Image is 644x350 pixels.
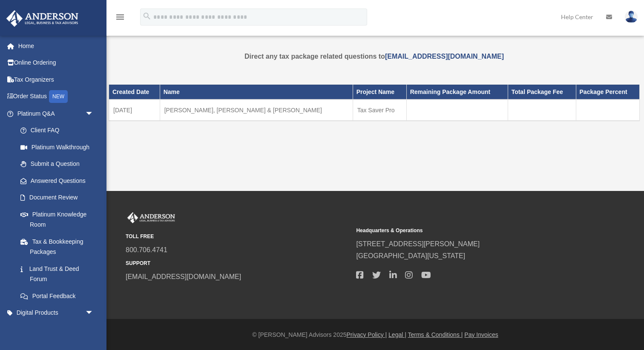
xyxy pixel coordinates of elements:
[353,85,406,99] th: Project Name
[406,85,508,99] th: Remaining Package Amount
[6,321,106,338] a: My Entitiesarrow_drop_down
[109,100,160,121] td: [DATE]
[85,304,102,322] span: arrow_drop_down
[6,54,106,71] a: Online Ordering
[464,331,498,338] a: Pay Invoices
[6,304,106,322] a: Digital Productsarrow_drop_down
[625,11,638,23] img: User Pic
[109,85,160,99] th: Created Date
[49,90,68,103] div: NEW
[126,212,177,223] img: Anderson Advisors Platinum Portal
[356,252,465,259] a: [GEOGRAPHIC_DATA][US_STATE]
[12,233,102,260] a: Tax & Bookkeeping Packages
[12,172,106,189] a: Answered Questions
[244,53,504,60] strong: Direct any tax package related questions to
[388,331,406,338] a: Legal |
[115,15,125,22] a: menu
[576,85,639,99] th: Package Percent
[508,85,576,99] th: Total Package Fee
[126,259,350,268] small: SUPPORT
[356,240,480,248] a: [STREET_ADDRESS][PERSON_NAME]
[6,71,106,88] a: Tax Organizers
[356,226,581,235] small: Headquarters & Operations
[385,53,504,60] a: [EMAIL_ADDRESS][DOMAIN_NAME]
[4,10,81,27] img: Anderson Advisors Platinum Portal
[12,156,106,173] a: Submit a Question
[6,105,106,122] a: Platinum Q&Aarrow_drop_down
[85,105,102,122] span: arrow_drop_down
[12,189,106,206] a: Document Review
[12,122,106,139] a: Client FAQ
[12,260,106,287] a: Land Trust & Deed Forum
[12,139,106,156] a: Platinum Walkthrough
[85,321,102,339] span: arrow_drop_down
[12,206,106,233] a: Platinum Knowledge Room
[160,100,353,121] td: [PERSON_NAME], [PERSON_NAME] & [PERSON_NAME]
[126,232,350,241] small: TOLL FREE
[408,331,463,338] a: Terms & Conditions |
[142,11,152,21] i: search
[126,246,167,253] a: 800.706.4741
[6,88,106,105] a: Order StatusNEW
[160,85,353,99] th: Name
[106,330,644,340] div: © [PERSON_NAME] Advisors 2025
[353,100,406,121] td: Tax Saver Pro
[347,331,387,338] a: Privacy Policy |
[6,37,106,54] a: Home
[126,273,241,280] a: [EMAIL_ADDRESS][DOMAIN_NAME]
[12,287,106,304] a: Portal Feedback
[115,12,125,22] i: menu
